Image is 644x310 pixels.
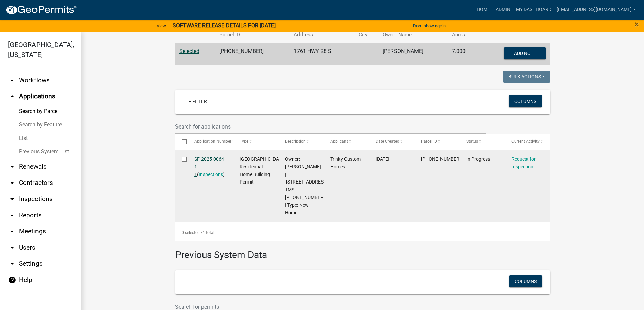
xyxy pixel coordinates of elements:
[504,47,546,59] button: Add Note
[355,27,379,43] th: City
[175,134,188,150] datatable-header-cell: Select
[474,3,493,16] a: Home
[635,20,639,29] span: ×
[513,3,554,16] a: My Dashboard
[410,20,448,31] button: Don't show again
[8,76,16,84] i: arrow_drop_down
[194,155,227,178] div: ( )
[290,43,355,65] td: 1761 HWY 28 S
[175,224,550,241] div: 1 total
[511,156,536,169] a: Request for Inspection
[285,139,306,144] span: Description
[183,95,212,107] a: + Filter
[8,163,16,171] i: arrow_drop_down
[511,139,540,144] span: Current Activity
[376,139,399,144] span: Date Created
[503,71,550,83] button: Bulk Actions
[154,20,169,31] a: View
[215,43,290,65] td: [PHONE_NUMBER]
[369,134,414,150] datatable-header-cell: Date Created
[175,120,486,134] input: Search for applications
[448,27,479,43] th: Acres
[414,134,460,150] datatable-header-cell: Parcel ID
[376,156,389,162] span: 05/05/2025
[199,172,223,177] a: Inspections
[240,139,248,144] span: Type
[8,179,16,187] i: arrow_drop_down
[8,276,16,284] i: help
[554,3,639,16] a: [EMAIL_ADDRESS][DOMAIN_NAME]
[509,275,542,287] button: Columns
[421,139,437,144] span: Parcel ID
[635,20,639,28] button: Close
[8,227,16,235] i: arrow_drop_down
[179,48,199,54] a: Selected
[173,22,276,29] strong: SOFTWARE RELEASE DETAILS FOR [DATE]
[8,195,16,203] i: arrow_drop_down
[505,134,550,150] datatable-header-cell: Current Activity
[330,139,348,144] span: Applicant
[8,92,16,101] i: arrow_drop_up
[182,230,202,235] span: 0 selected /
[509,95,542,107] button: Columns
[324,134,369,150] datatable-header-cell: Applicant
[194,139,231,144] span: Application Number
[233,134,279,150] datatable-header-cell: Type
[188,134,233,150] datatable-header-cell: Application Number
[8,244,16,252] i: arrow_drop_down
[194,156,224,177] a: SF-2025-0064 1 1
[379,27,448,43] th: Owner Name
[466,139,478,144] span: Status
[290,27,355,43] th: Address
[448,43,479,65] td: 7.000
[285,156,330,215] span: Owner: MURRAY STANLEY G | 1761 HWY 28 S | TMS 159-00-00-006 | Type: New Home
[215,27,290,43] th: Parcel ID
[8,260,16,268] i: arrow_drop_down
[493,3,513,16] a: Admin
[279,134,324,150] datatable-header-cell: Description
[175,241,550,262] h3: Previous System Data
[421,156,461,162] span: 159-00-00-006
[8,211,16,219] i: arrow_drop_down
[460,134,505,150] datatable-header-cell: Status
[240,156,285,185] span: Abbeville County Residential Home Building Permit
[514,50,536,56] span: Add Note
[379,43,448,65] td: [PERSON_NAME]
[330,156,361,169] span: Trinity Custom Homes
[466,156,490,162] span: In Progress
